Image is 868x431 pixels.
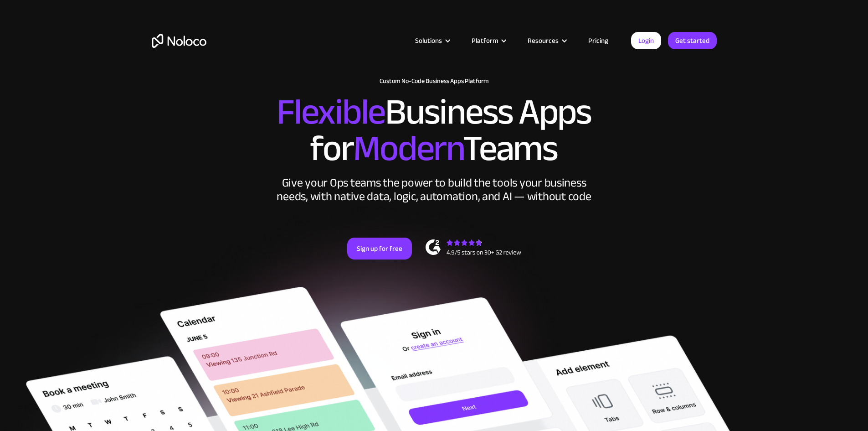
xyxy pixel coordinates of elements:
a: Sign up for free [347,238,412,260]
span: Modern [353,114,463,182]
h2: Business Apps for Teams [152,94,717,167]
span: Flexible [277,78,385,146]
a: Pricing [577,35,620,47]
div: Resources [528,35,559,47]
div: Platform [460,35,516,47]
div: Solutions [415,35,442,47]
a: Get started [668,32,717,49]
div: Resources [516,35,577,47]
a: home [152,34,206,48]
div: Platform [472,35,498,47]
a: Login [631,32,661,49]
div: Give your Ops teams the power to build the tools your business needs, with native data, logic, au... [275,176,594,203]
div: Solutions [404,35,460,47]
